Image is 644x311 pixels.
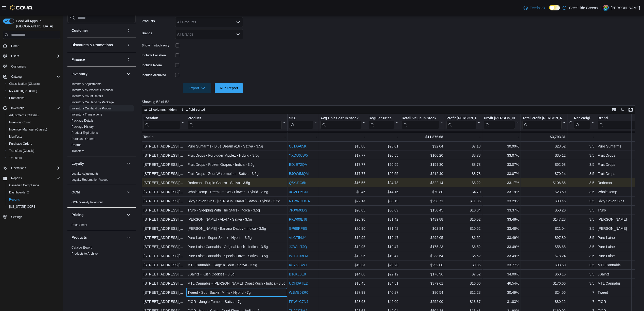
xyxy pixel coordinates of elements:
[142,107,179,113] button: 13 columns hidden
[71,42,113,47] h3: Discounts & Promotions
[569,189,594,195] div: 3.5
[402,152,443,158] div: $106.20
[522,161,566,168] div: $52.68
[5,189,62,196] a: Dashboards
[7,81,42,87] a: Classification (Classic)
[574,116,590,129] div: Net Weight
[320,161,365,168] div: $17.77
[320,189,365,195] div: $9.46
[522,152,566,158] div: $35.12
[320,116,361,121] div: Avg Unit Cost In Stock
[142,31,152,35] label: Brands
[71,190,124,195] button: OCM
[569,180,594,186] div: 3.5
[569,5,598,11] p: Creekside Greens
[9,127,47,132] span: Inventory Manager (Classic)
[71,119,94,122] a: Package Details
[402,161,443,168] div: $159.30
[5,112,62,119] button: Adjustments (Classic)
[9,120,31,124] span: Inventory Count
[71,149,84,153] a: Transfers
[522,134,566,140] div: $3,793.31
[142,73,166,77] label: Include Archived
[7,148,60,154] span: Transfers (Classic)
[187,189,285,195] div: WholeHemp - Premium CBG Flower - Hybrid - 3.5g
[71,143,82,147] span: Reorder
[11,75,22,79] span: Catalog
[187,143,285,149] div: Pure Sunfarms - Blue Dream #16 - Sativa - 3.5g
[484,189,519,195] div: 33.19%
[142,99,640,104] p: Showing 52 of 52
[446,171,480,177] div: $8.78
[11,44,19,48] span: Home
[7,182,60,188] span: Canadian Compliance
[71,235,87,240] h3: Products
[71,88,113,92] a: Inventory by Product Historical
[144,152,184,158] div: [STREET_ADDRESS][PERSON_NAME]
[9,43,21,49] a: Home
[446,180,480,186] div: $8.22
[9,149,34,153] span: Transfers (Classic)
[320,198,365,204] div: $22.14
[126,27,132,34] button: Customer
[446,161,480,168] div: $8.78
[289,199,310,203] a: RTWNGUGA
[522,3,547,13] a: Feedback
[7,119,60,125] span: Inventory Count
[71,88,113,92] span: Inventory by Product Historical
[71,28,124,33] button: Customer
[183,83,211,93] button: Export
[71,131,98,135] a: Product Expirations
[369,116,394,129] div: Regular Price
[289,116,317,129] button: SKU
[7,182,41,188] a: Canadian Compliance
[603,5,609,11] div: Pat McCaffrey
[9,53,21,59] button: Users
[179,107,207,113] button: 1 field sorted
[9,198,20,202] span: Reports
[5,147,62,154] button: Transfers (Classic)
[5,87,62,94] button: My Catalog (Classic)
[9,63,28,70] a: Customers
[289,300,308,304] a: FPWYC7N4
[71,107,112,110] a: Inventory On Hand by Product
[1,175,62,182] button: Reports
[7,95,27,101] a: Promotions
[402,116,443,129] button: Retail Value In Stock
[369,152,398,158] div: $26.55
[289,290,308,294] a: W1MB0ZR0
[320,134,365,140] div: -
[5,80,62,87] button: Classification (Classic)
[5,94,62,102] button: Promotions
[9,53,60,59] span: Users
[289,162,307,167] a: EDJE72QA
[549,5,560,10] input: Dark Mode
[289,254,308,258] a: W2BT0BLM
[7,141,34,147] a: Purchase Orders
[71,125,94,128] a: Package History
[402,171,443,177] div: $212.40
[289,236,306,240] a: VLCT54JY
[142,19,155,23] label: Products
[5,140,62,147] button: Purchase Orders
[126,234,132,240] button: Products
[9,89,37,93] span: My Catalog (Classic)
[144,161,184,168] div: [STREET_ADDRESS][PERSON_NAME]
[289,181,306,185] a: Q5YJJC6K
[71,212,124,217] button: Pricing
[71,190,80,195] h3: OCM
[186,83,208,93] span: Export
[7,189,60,195] span: Dashboards
[9,156,22,160] span: Transfers
[369,116,398,129] button: Regular Price
[320,143,365,149] div: $15.88
[67,171,136,185] div: Loyalty
[71,42,124,47] button: Discounts & Promotions
[187,198,285,204] div: Sixty Seven Sins - [PERSON_NAME] Satan - Hybrid - 3.5g
[187,116,285,129] button: Product
[289,226,307,231] a: GP68RFE5
[5,119,62,126] button: Inventory Count
[5,196,62,203] button: Reports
